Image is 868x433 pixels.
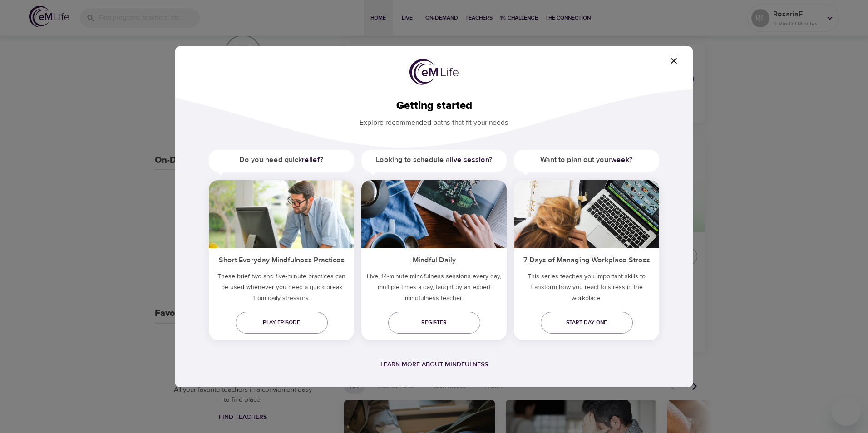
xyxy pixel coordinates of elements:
h5: Do you need quick ? [209,150,354,170]
h5: Want to plan out your ? [514,150,659,170]
img: ims [209,180,354,248]
span: Start day one [548,318,626,327]
span: Register [395,318,473,327]
a: Play episode [236,312,328,334]
h5: Short Everyday Mindfulness Practices [209,248,354,271]
a: relief [302,155,320,164]
h5: These brief two and five-minute practices can be used whenever you need a quick break from daily ... [209,271,354,307]
h5: Mindful Daily [361,248,507,271]
img: ims [361,180,507,248]
p: This series teaches you important skills to transform how you react to stress in the workplace. [514,271,659,307]
a: Learn more about mindfulness [380,360,488,369]
a: Register [388,312,480,334]
a: live session [450,155,489,164]
p: Explore recommended paths that fit your needs [190,112,678,128]
h5: Looking to schedule a ? [361,150,507,170]
img: ims [514,180,659,248]
a: week [611,155,629,164]
a: Start day one [541,312,633,334]
span: Play episode [243,318,321,327]
h5: 7 Days of Managing Workplace Stress [514,248,659,271]
h2: Getting started [190,99,678,113]
img: logo [409,59,459,85]
p: Live, 14-minute mindfulness sessions every day, multiple times a day, taught by an expert mindful... [361,271,507,307]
